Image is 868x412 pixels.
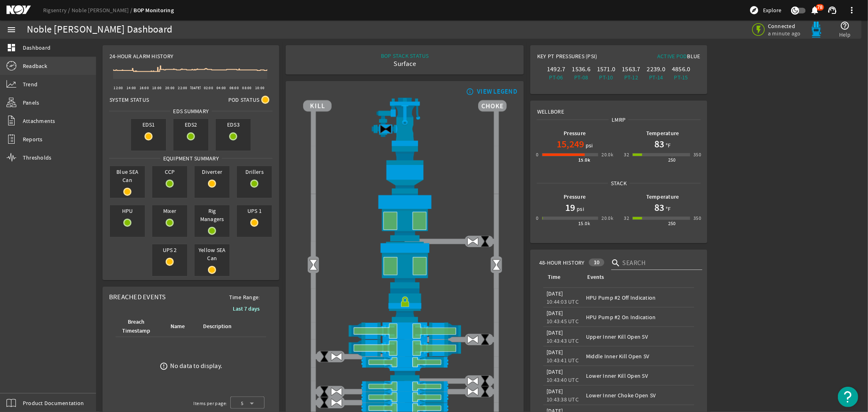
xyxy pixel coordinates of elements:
[479,386,491,398] img: ValveClose.png
[547,348,563,356] legacy-datetime-component: [DATE]
[303,98,507,146] img: RiserAdapter.png
[152,244,187,256] span: UPS 2
[109,52,173,60] span: 24-Hour Alarm History
[195,205,230,225] span: Rig Managers
[595,73,617,81] div: PT-10
[547,388,563,395] legacy-datetime-component: [DATE]
[318,397,330,409] img: ValveClose.png
[109,293,166,301] span: Breached Events
[307,259,319,271] img: Valve2Open.png
[547,309,563,317] legacy-datetime-component: [DATE]
[170,362,222,370] div: No data to display.
[23,153,52,162] span: Thresholds
[645,73,667,81] div: PT-14
[7,43,16,53] mat-icon: dashboard
[152,85,162,90] text: 18:00
[545,73,567,81] div: PT-06
[536,151,538,159] div: 0
[303,322,507,340] img: ShearRamOpen.png
[539,259,585,267] span: 48-Hour History
[467,386,479,398] img: ValveOpen.png
[548,273,560,282] div: Time
[670,65,692,73] div: 4856.0
[547,318,579,325] legacy-datetime-component: 10:43:45 UTC
[490,259,503,271] img: Valve2Open.png
[226,301,266,316] button: Last 7 days
[223,293,267,301] span: Time Range:
[746,4,785,17] button: Explore
[110,205,145,217] span: HPU
[23,135,43,143] span: Reports
[477,88,517,96] div: VIEW LEGEND
[23,117,55,125] span: Attachments
[749,5,759,15] mat-icon: explore
[381,60,429,68] div: Surface
[216,85,226,90] text: 04:00
[839,31,851,39] span: Help
[565,201,575,214] h1: 19
[668,219,676,228] div: 250
[114,85,123,90] text: 12:00
[687,53,700,60] span: Blue
[601,214,613,222] div: 20.0k
[586,333,691,341] div: Upper Inner Kill Open SV
[840,21,850,31] mat-icon: help_outline
[131,119,166,130] span: EDS1
[584,141,593,149] span: psi
[547,376,579,384] legacy-datetime-component: 10:43:40 UTC
[536,214,538,222] div: 0
[838,387,858,407] button: Open Resource Center
[611,258,621,268] i: search
[190,85,201,90] text: [DATE]
[564,129,586,137] b: Pressure
[233,305,260,313] b: Last 7 days
[202,322,239,331] div: Description
[623,258,696,268] input: Search
[547,298,579,305] legacy-datetime-component: 10:44:03 UTC
[152,205,187,217] span: Mixer
[768,30,802,37] span: a minute ago
[467,235,479,248] img: ValveOpen.png
[589,259,605,266] div: 10
[547,273,576,282] div: Time
[810,5,820,15] mat-icon: notifications
[586,294,691,302] div: HPU Pump #2 Off Indication
[23,44,50,52] span: Dashboard
[620,65,642,73] div: 1563.7
[43,7,72,14] a: Rigsentry
[23,399,84,407] span: Product Documentation
[193,399,227,408] div: Items per page:
[693,214,701,222] div: 350
[330,386,343,398] img: ValveOpen.png
[564,193,586,201] b: Pressure
[531,101,706,116] div: Wellbore
[547,290,563,297] legacy-datetime-component: [DATE]
[547,357,579,364] legacy-datetime-component: 10:43:41 UTC
[169,322,192,331] div: Name
[303,381,507,392] img: PipeRamOpen.png
[330,397,343,409] img: ValveOpen.png
[586,372,691,380] div: Lower Inner Kill Open SV
[537,52,619,64] div: Key PT Pressures (PSI)
[467,333,479,346] img: ValveOpen.png
[768,22,802,30] span: Connected
[664,141,671,149] span: °F
[624,151,629,159] div: 32
[827,5,837,15] mat-icon: support_agent
[23,99,39,107] span: Panels
[230,85,239,90] text: 06:00
[7,25,16,35] mat-icon: menu
[693,151,701,159] div: 350
[134,7,174,14] a: BOP Monitoring
[160,362,168,370] mat-icon: error_outline
[303,194,507,241] img: UpperAnnularOpen.png
[664,205,671,213] span: °F
[654,201,664,214] h1: 83
[165,85,175,90] text: 20:00
[575,205,584,213] span: psi
[119,318,160,335] div: Breach Timestamp
[646,129,679,137] b: Temperature
[173,119,208,130] span: EDS2
[109,96,149,104] span: System Status
[237,205,272,217] span: UPS 1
